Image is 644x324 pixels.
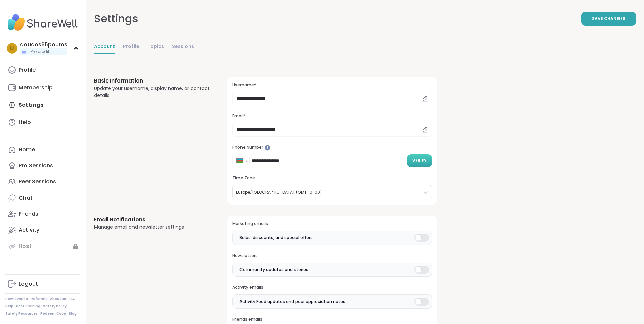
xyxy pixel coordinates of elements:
[5,158,80,174] a: Pro Sessions
[19,66,36,74] div: Profile
[94,216,211,224] h3: Email Notifications
[16,304,40,309] a: Host Training
[412,158,427,164] span: Verify
[5,79,80,96] a: Membership
[239,267,308,273] span: Community updates and stories
[239,235,313,241] span: Sales, discounts, and special offers
[5,238,80,254] a: Host
[147,40,164,54] a: Topics
[40,311,66,316] a: Redeem Code
[5,142,80,158] a: Home
[10,44,14,53] span: d
[5,222,80,238] a: Activity
[19,84,53,91] div: Membership
[232,285,432,290] h3: Activity emails
[19,280,38,288] div: Logout
[5,62,80,78] a: Profile
[5,276,80,292] a: Logout
[5,11,80,34] img: ShareWell Nav Logo
[43,304,67,309] a: Safety Policy
[94,40,115,54] a: Account
[94,11,138,27] div: Settings
[28,49,49,55] span: 1 Pro credit
[581,12,636,26] button: Save Changes
[232,175,432,181] h3: Time Zone
[19,178,56,185] div: Peer Sessions
[19,119,31,126] div: Help
[232,317,432,322] h3: Friends emails
[19,242,32,250] div: Host
[232,253,432,259] h3: Newsletters
[5,304,13,309] a: Help
[19,210,38,218] div: Friends
[5,206,80,222] a: Friends
[5,296,28,301] a: How It Works
[123,40,139,54] a: Profile
[232,82,432,88] h3: Username*
[94,77,211,85] h3: Basic Information
[20,41,67,48] div: douqos65pouros
[50,296,66,301] a: About Us
[237,159,243,163] img: Azerbaijan
[265,145,270,151] iframe: Spotlight
[232,221,432,227] h3: Marketing emails
[407,154,432,167] button: Verify
[172,40,194,54] a: Sessions
[5,114,80,130] a: Help
[69,296,76,301] a: FAQ
[5,174,80,190] a: Peer Sessions
[232,113,432,119] h3: Email*
[94,85,211,99] div: Update your username, display name, or contact details
[5,311,38,316] a: Safety Resources
[592,16,625,22] span: Save Changes
[232,145,432,150] h3: Phone Number
[239,299,345,305] span: Activity Feed updates and peer appreciation notes
[5,190,80,206] a: Chat
[19,226,39,234] div: Activity
[31,296,47,301] a: Referrals
[19,162,53,169] div: Pro Sessions
[69,311,77,316] a: Blog
[19,194,33,202] div: Chat
[94,224,211,231] div: Manage email and newsletter settings
[19,146,35,153] div: Home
